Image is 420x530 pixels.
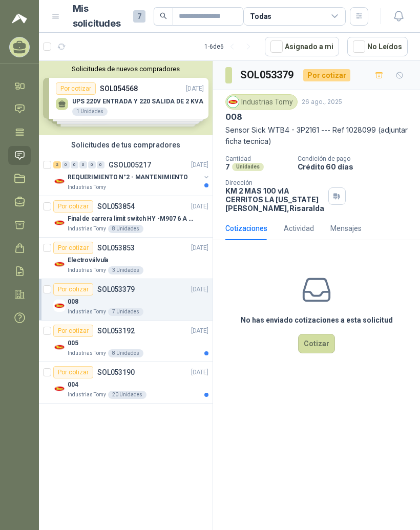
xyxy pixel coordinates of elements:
[302,97,342,107] p: 26 ago., 2025
[204,38,257,55] div: 1 - 6 de 6
[191,285,208,294] p: [DATE]
[160,12,167,19] span: search
[53,217,66,229] img: Company Logo
[39,279,213,321] a: Por cotizarSOL053379[DATE] Company Logo008Industrias Tomy7 Unidades
[62,161,70,168] div: 0
[12,12,27,25] img: Logo peakr
[53,161,61,168] div: 2
[79,161,87,168] div: 0
[240,67,295,83] h3: SOL053379
[97,327,135,334] p: SOL053192
[71,161,78,168] div: 0
[53,175,66,187] img: Company Logo
[68,338,78,348] p: 005
[232,163,264,171] div: Unidades
[68,391,106,399] p: Industrias Tomy
[53,300,66,312] img: Company Logo
[39,135,213,155] div: Solicitudes de tus compradores
[97,203,135,210] p: SOL053854
[330,223,362,234] div: Mensajes
[53,325,93,337] div: Por cotizar
[53,283,93,295] div: Por cotizar
[227,96,239,108] img: Company Logo
[97,244,135,251] p: SOL053853
[97,161,104,168] div: 0
[68,173,188,182] p: REQUERIMIENTO N°2 - MANTENIMIENTO
[88,161,96,168] div: 0
[53,366,93,378] div: Por cotizar
[225,162,230,171] p: 7
[298,162,416,171] p: Crédito 60 días
[225,179,324,186] p: Dirección
[191,202,208,211] p: [DATE]
[39,61,213,135] div: Solicitudes de nuevos compradoresPor cotizarSOL054568[DATE] UPS 220V ENTRADA Y 220 SALIDA DE 2 KV...
[68,349,106,357] p: Industrias Tomy
[241,314,393,326] h3: No has enviado cotizaciones a esta solicitud
[53,383,66,395] img: Company Logo
[298,334,335,353] button: Cotizar
[108,225,143,233] div: 8 Unidades
[97,286,135,293] p: SOL053379
[303,69,350,81] div: Por cotizar
[133,10,145,23] span: 7
[225,112,242,122] p: 008
[108,266,143,274] div: 3 Unidades
[191,243,208,253] p: [DATE]
[68,183,106,192] p: Industrias Tomy
[68,266,106,274] p: Industrias Tomy
[68,225,106,233] p: Industrias Tomy
[108,391,146,399] div: 20 Unidades
[68,214,195,224] p: Final de carrera limit switch HY -M907 6 A - 250 V a.c
[191,326,208,336] p: [DATE]
[225,124,408,147] p: Sensor Sick WTB4 - 3P2161 --- Ref 1028099 (adjuntar ficha tecnica)
[39,362,213,404] a: Por cotizarSOL053190[DATE] Company Logo004Industrias Tomy20 Unidades
[225,223,267,234] div: Cotizaciones
[53,341,66,353] img: Company Logo
[39,321,213,362] a: Por cotizarSOL053192[DATE] Company Logo005Industrias Tomy8 Unidades
[53,242,93,254] div: Por cotizar
[225,186,324,213] p: KM 2 MAS 100 vIA CERRITOS LA [US_STATE] [PERSON_NAME] , Risaralda
[250,11,271,22] div: Todas
[68,308,106,316] p: Industrias Tomy
[225,94,298,110] div: Industrias Tomy
[68,380,78,390] p: 004
[265,37,339,56] button: Asignado a mi
[68,297,78,307] p: 008
[108,308,143,316] div: 7 Unidades
[43,65,208,73] button: Solicitudes de nuevos compradores
[97,369,135,376] p: SOL053190
[39,238,213,279] a: Por cotizarSOL053853[DATE] Company LogoElectroválvulaIndustrias Tomy3 Unidades
[53,258,66,270] img: Company Logo
[298,155,416,162] p: Condición de pago
[284,223,314,234] div: Actividad
[53,159,211,192] a: 2 0 0 0 0 0 GSOL005217[DATE] Company LogoREQUERIMIENTO N°2 - MANTENIMIENTOIndustrias Tomy
[191,160,208,170] p: [DATE]
[109,161,151,168] p: GSOL005217
[53,200,93,213] div: Por cotizar
[225,155,289,162] p: Cantidad
[108,349,143,357] div: 8 Unidades
[39,196,213,238] a: Por cotizarSOL053854[DATE] Company LogoFinal de carrera limit switch HY -M907 6 A - 250 V a.cIndu...
[191,368,208,377] p: [DATE]
[347,37,408,56] button: No Leídos
[73,2,125,31] h1: Mis solicitudes
[68,256,108,265] p: Electroválvula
